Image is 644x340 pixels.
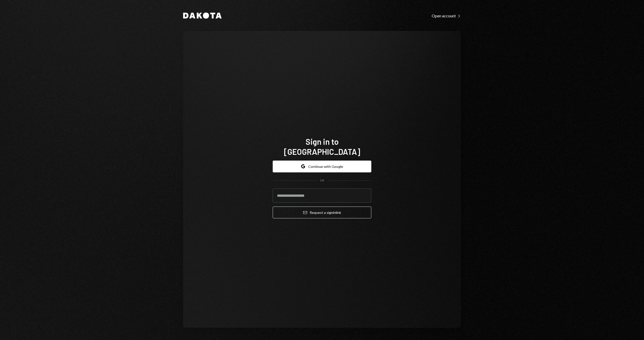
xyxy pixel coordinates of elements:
[432,13,461,18] div: Open account
[432,13,461,18] a: Open account
[273,136,371,157] h1: Sign in to [GEOGRAPHIC_DATA]
[273,207,371,218] button: Request a signinlink
[273,161,371,172] button: Continue with Google
[320,178,324,183] div: OR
